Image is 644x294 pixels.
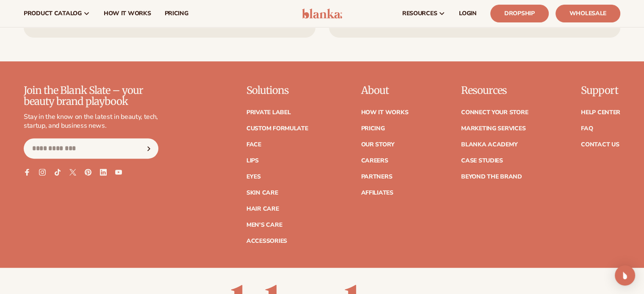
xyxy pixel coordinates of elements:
a: FAQ [581,126,593,132]
a: Case Studies [461,158,503,164]
a: Contact Us [581,142,619,148]
a: Help Center [581,110,620,115]
a: Pricing [361,126,384,132]
p: Stay in the know on the latest in beauty, tech, startup, and business news. [24,113,158,130]
a: Beyond the brand [461,174,522,180]
p: Resources [461,85,528,96]
a: Eyes [246,174,261,180]
a: Men's Care [246,222,282,228]
a: Dropship [490,5,549,22]
p: Support [581,85,620,96]
div: Open Intercom Messenger [615,265,635,286]
span: product catalog [24,10,82,17]
a: Skin Care [246,190,278,196]
span: resources [402,10,437,17]
a: Careers [361,158,388,164]
p: About [361,85,408,96]
a: Private label [246,110,290,115]
span: LOGIN [459,10,477,17]
a: Our Story [361,142,394,148]
a: Face [246,142,261,148]
a: Custom formulate [246,126,308,132]
img: logo [302,8,342,19]
p: Join the Blank Slate – your beauty brand playbook [24,85,158,107]
a: Blanka Academy [461,142,517,148]
a: Hair Care [246,206,279,212]
a: Affiliates [361,190,393,196]
a: Connect your store [461,110,528,115]
a: Lips [246,158,259,164]
a: Wholesale [556,5,620,22]
a: Marketing services [461,126,525,132]
a: Partners [361,174,392,180]
a: How It Works [361,110,408,115]
span: How It Works [104,10,151,17]
a: Accessories [246,238,287,244]
button: Subscribe [139,138,158,159]
span: pricing [164,10,188,17]
p: Solutions [246,85,308,96]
